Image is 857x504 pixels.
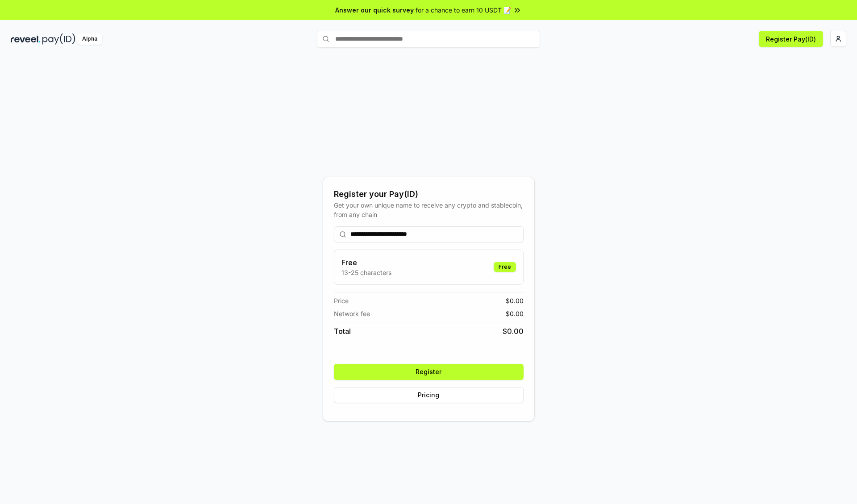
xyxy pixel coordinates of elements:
[77,33,102,45] div: Alpha
[759,31,823,47] button: Register Pay(ID)
[506,309,524,318] span: $ 0.00
[11,33,41,45] img: reveel_dark
[334,296,349,305] span: Price
[334,326,351,337] span: Total
[42,33,75,45] img: pay_id
[335,5,414,15] span: Answer our quick survey
[503,326,524,337] span: $ 0.00
[334,188,524,200] div: Register your Pay(ID)
[494,262,516,272] div: Free
[341,257,391,268] h3: Free
[334,200,524,219] div: Get your own unique name to receive any crypto and stablecoin, from any chain
[334,364,524,380] button: Register
[341,268,391,277] p: 13-25 characters
[416,5,511,15] span: for a chance to earn 10 USDT 📝
[334,387,524,403] button: Pricing
[506,296,524,305] span: $ 0.00
[334,309,370,318] span: Network fee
